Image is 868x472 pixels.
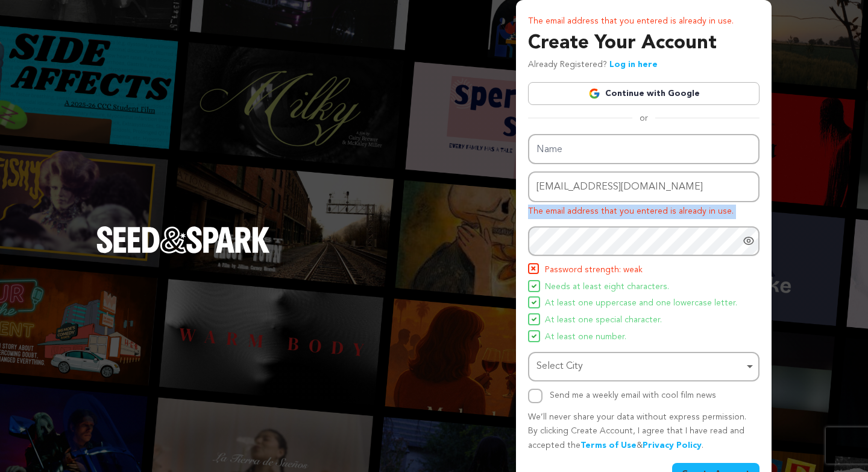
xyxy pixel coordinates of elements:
[532,334,536,339] img: Seed&Spark Icon
[588,88,600,100] img: Google logo
[528,171,759,202] input: Email address
[580,441,637,450] a: Terms of Use
[528,58,658,72] p: Already Registered?
[545,263,643,278] span: Password strength: weak
[532,284,536,289] img: Seed&Spark Icon
[528,82,759,105] a: Continue with Google
[545,280,669,295] span: Needs at least eight characters.
[528,14,759,29] p: The email address that you entered is already in use.
[545,313,662,328] span: At least one special character.
[532,300,536,305] img: Seed&Spark Icon
[609,60,658,69] a: Log in here
[528,205,759,219] p: The email address that you entered is already in use.
[528,134,759,165] input: Name
[528,410,759,453] p: We’ll never share your data without express permission. By clicking Create Account, I agree that ...
[632,112,655,124] span: or
[643,441,702,450] a: Privacy Policy
[550,391,716,400] label: Send me a weekly email with cool film news
[743,235,755,247] a: Show password as plain text. Warning: this will display your password on the screen.
[545,296,737,311] span: At least one uppercase and one lowercase letter.
[96,226,270,277] a: Seed&Spark Homepage
[532,317,536,322] img: Seed&Spark Icon
[545,330,626,345] span: At least one number.
[529,264,538,273] img: Seed&Spark Icon
[536,358,744,375] div: Select City
[96,226,270,253] img: Seed&Spark Logo
[528,29,759,58] h3: Create Your Account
